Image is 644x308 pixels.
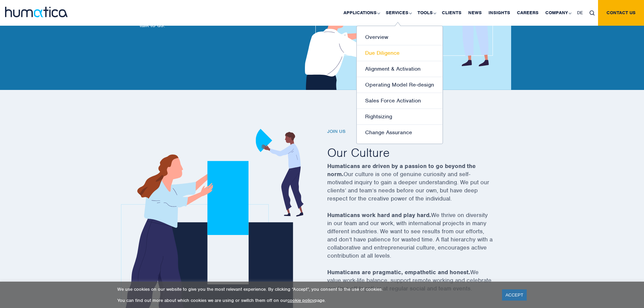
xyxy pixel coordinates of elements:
[327,162,510,211] p: Our culture is one of genuine curiosity and self-motivated inquiry to gain a deeper understanding...
[5,7,68,17] img: logo
[590,10,595,16] img: search_icon
[357,125,443,140] a: Change Assurance
[357,29,443,45] a: Overview
[357,77,443,93] a: Operating Model Re-design
[357,61,443,77] a: Alignment & Activation
[357,109,443,125] a: Rightsizing
[357,45,443,61] a: Due Diligence
[327,268,470,276] strong: Humaticans are pragmatic, empathetic and honest.
[327,211,510,268] p: We thrive on diversity in our team and our work, with international projects in many different in...
[117,286,494,292] p: We use cookies on our website to give you the most relevant experience. By clicking “Accept”, you...
[327,129,510,135] h6: Join us
[577,10,583,16] span: DE
[502,289,527,301] a: ACCEPT
[327,268,510,301] p: We value work-life balance, support remote working and celebrate our time-off together at regular...
[327,162,476,178] strong: Humaticans are driven by a passion to go beyond the norm.
[357,93,443,109] a: Sales Force Activation
[327,211,431,219] strong: Humaticans work hard and play hard.
[327,145,510,160] h2: Our Culture
[117,298,494,303] p: You can find out more about which cookies we are using or switch them off on our page.
[287,298,314,303] a: cookie policy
